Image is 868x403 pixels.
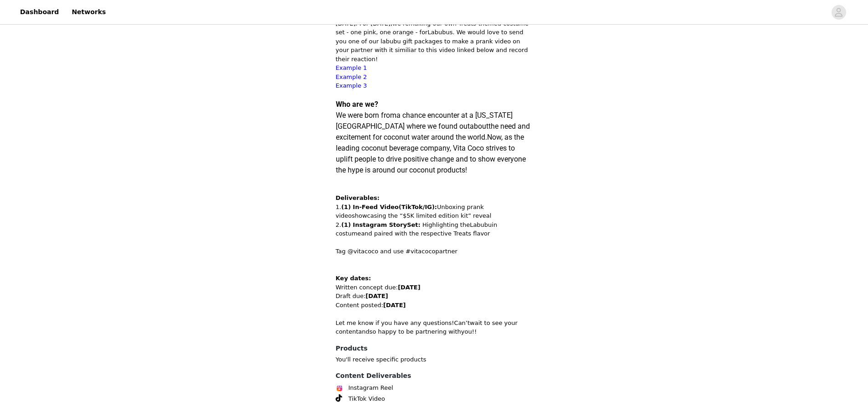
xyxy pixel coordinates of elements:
[352,212,491,219] span: showcasing the “$5K limited edition kit” reveal
[336,82,367,89] a: Example 3
[336,194,380,201] span: Deliverables:
[15,2,64,22] a: Dashboard
[336,248,457,255] span: Tag @vitacoco and use #vitacocopartner
[336,344,533,353] h4: Products
[358,328,369,335] span: and
[365,293,388,299] strong: [DATE]
[470,221,492,228] span: Labubu
[461,328,477,335] span: you!!
[361,230,490,237] span: and paired with the respective Treats flavor
[454,319,470,326] span: Can’t
[336,111,396,120] span: We were born from
[392,20,409,27] span: we’re
[336,221,407,228] span: 2.
[336,284,421,291] span: Written concept due:
[336,64,367,71] a: Example 1
[427,29,452,36] span: Labubus
[407,221,421,228] strong: Set:
[336,73,367,80] a: Example 2
[336,302,408,309] span: Content posted:
[470,122,488,131] span: about
[66,2,111,22] a: Networks
[336,355,533,364] p: You'll receive specific products
[336,293,388,299] span: Draft due:
[336,144,526,174] span: strives to uplift people to drive positive change and to show everyone the hype is around our coc...
[341,204,437,210] strong: (1) In-Feed Video(TikTok/IG):
[336,319,518,335] span: wait to see your content
[370,328,461,335] span: so happy to be partnering with
[336,319,454,326] span: Let me know if you have any questions!
[336,371,533,381] h4: Content Deliverables
[336,385,343,392] img: Instagram Reels Icon
[336,275,371,282] span: Key dates:
[336,29,528,63] span: . We would love to send you one of our labubu gift packages to make a prank video on your partner...
[383,302,406,309] strong: [DATE]
[341,221,407,228] strong: (1) Instagram Story
[409,20,478,27] span: making our own Treats-
[336,111,513,131] span: a chance encounter at a [US_STATE][GEOGRAPHIC_DATA] where we found out
[336,100,378,109] span: Who are we?
[834,5,843,20] div: avatar
[422,221,470,228] span: Highlighting the
[398,284,420,291] strong: [DATE]
[336,11,510,27] span: costumes remain a fan-favorite in [DATE]. For [DATE],
[349,383,393,393] span: Instagram Reel
[336,204,484,220] span: Unboxing prank video
[485,133,487,141] span: .
[336,204,492,220] span: 1.
[336,11,529,63] span: ampaign!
